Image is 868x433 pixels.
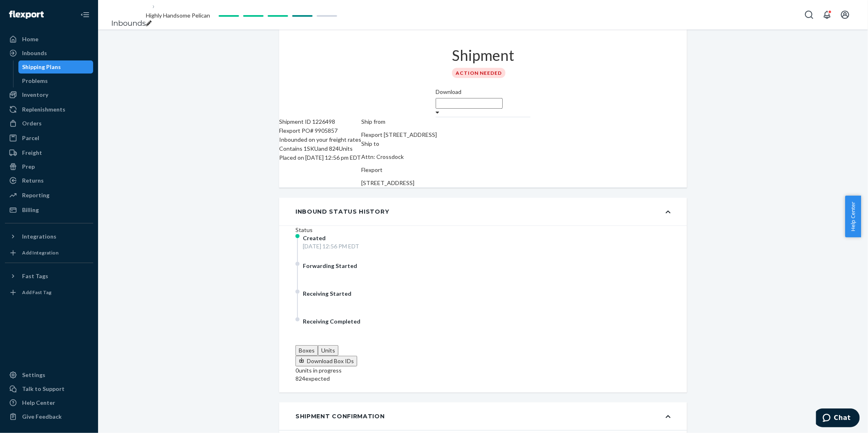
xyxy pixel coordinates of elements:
[5,103,93,116] a: Replenishments
[295,356,357,366] button: Download Box IDs
[22,91,48,99] div: Inventory
[303,318,360,325] span: Receiving Completed
[279,153,361,162] div: Placed on [DATE] 12:56 pm EDT
[295,366,671,375] div: 0 units in progress
[9,11,44,19] img: Flexport logo
[303,290,351,297] span: Receiving Started
[5,246,93,259] a: Add Integration
[5,189,93,202] a: Reporting
[361,117,437,126] p: Ship from
[279,117,361,126] div: Shipment ID 1226498
[22,119,42,127] div: Orders
[5,88,93,101] a: Inventory
[22,134,39,142] div: Parcel
[295,208,389,216] div: Inbound Status History
[361,165,437,174] p: Flexport
[5,286,93,299] a: Add Fast Tag
[295,412,385,420] div: Shipment Confirmation
[22,413,62,421] div: Give Feedback
[361,152,437,161] p: Attn: Crossdock
[5,270,93,283] button: Fast Tags
[845,196,861,237] button: Help Center
[22,206,39,214] div: Billing
[77,7,93,23] button: Close Navigation
[303,262,357,269] span: Forwarding Started
[5,117,93,130] a: Orders
[5,368,93,382] a: Settings
[436,88,461,96] label: Download
[5,382,93,395] button: Talk to Support
[22,191,49,199] div: Reporting
[146,12,210,19] span: Highly Handsome Pelican
[295,375,671,383] div: 824 expected
[5,396,93,409] a: Help Center
[18,60,94,74] a: Shipping Plans
[22,163,35,171] div: Prep
[22,49,47,57] div: Inbounds
[5,146,93,159] a: Freight
[18,74,94,87] a: Problems
[22,149,42,157] div: Freight
[22,289,51,296] div: Add Fast Tag
[22,272,48,280] div: Fast Tags
[5,47,93,60] a: Inbounds
[295,226,671,234] div: Status
[22,35,38,43] div: Home
[5,410,93,423] button: Give Feedback
[22,105,65,114] div: Replenishments
[22,63,61,71] div: Shipping Plans
[22,232,56,241] div: Integrations
[361,179,414,186] span: [STREET_ADDRESS]
[279,135,361,144] div: Inbounded on your freight rates
[361,139,437,148] p: Ship to
[303,234,326,241] span: Created
[22,399,55,407] div: Help Center
[452,47,514,64] h1: Shipment
[5,230,93,243] button: Integrations
[279,144,361,153] div: Contains 1 SKU and 824 Units
[22,371,45,379] div: Settings
[5,132,93,145] a: Parcel
[819,7,835,23] button: Open notifications
[816,408,860,429] iframe: Opens a widget where you can chat to one of our agents
[295,345,318,356] button: Boxes
[22,385,65,393] div: Talk to Support
[801,7,817,23] button: Open Search Box
[5,203,93,216] a: Billing
[22,77,48,85] div: Problems
[452,68,506,78] div: Action Needed
[837,7,853,23] button: Open account menu
[5,160,93,173] a: Prep
[5,33,93,46] a: Home
[22,249,58,256] div: Add Integration
[111,19,146,28] a: Inbounds
[361,131,437,138] span: Flexport [STREET_ADDRESS]
[5,174,93,187] a: Returns
[318,345,338,356] button: Units
[279,126,361,135] div: Flexport PO# 9905857
[303,242,359,250] div: [DATE] 12:56 PM EDT
[22,176,44,185] div: Returns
